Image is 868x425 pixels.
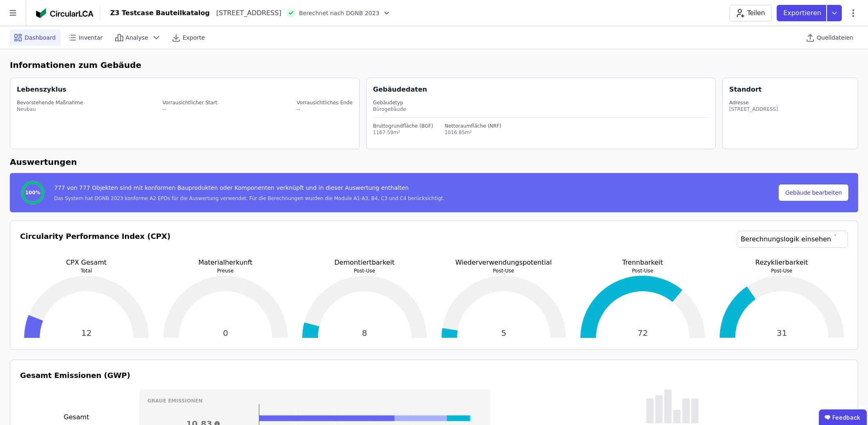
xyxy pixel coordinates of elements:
[54,195,444,202] div: Das System hat DGNB 2023 konforme A2 EPDs für die Auswertung verwendet. Für die Berechnungen wurd...
[20,370,848,381] h3: Gesamt Emissionen (GWP)
[17,99,83,106] div: Bevorstehende Maßnahme
[576,258,709,268] p: Trennbarkeit
[54,184,444,195] div: 777 von 777 Objekten sind mit konformen Bauprodukten oder Komponenten verknüpft und in dieser Aus...
[20,258,153,268] p: CPX Gesamt
[20,268,153,274] p: Total
[110,8,210,18] div: Z3 Testcase Bauteilkatalog
[297,106,352,112] div: --
[297,99,352,106] div: Vorrausichtliches Ende
[783,8,823,18] p: Exportieren
[183,34,205,42] span: Exporte
[729,106,778,112] div: [STREET_ADDRESS]
[779,184,848,201] button: Gebäude bearbeiten
[444,129,501,136] div: 1016.85m²
[20,231,170,258] h3: Circularity Performance Index (CPX)
[729,99,778,106] div: Adresse
[210,8,281,18] div: [STREET_ADDRESS]
[17,106,83,112] div: Neubau
[373,99,709,106] div: Gebäudetyp
[20,412,133,422] h3: Gesamt
[716,258,848,268] p: Rezyklierbarkeit
[373,106,709,112] div: Bürogebäude
[437,258,570,268] p: Wiederverwendungspotential
[373,123,433,129] div: Bruttogrundfläche (BGF)
[159,268,292,274] p: Preuse
[437,268,570,274] p: Post-Use
[162,106,217,112] div: --
[444,123,501,129] div: Nettoraumfläche (NRF)
[373,85,716,94] div: Gebäudedaten
[10,59,858,71] h6: Informationen zum Gebäude
[737,231,848,248] a: Berechnungslogik einsehen
[298,268,431,274] p: Post-Use
[576,268,709,274] p: Post-Use
[10,156,858,168] h6: Auswertungen
[25,189,40,196] span: 100%
[36,8,93,18] img: Concular
[162,99,217,106] div: Vorrausichtlicher Start
[373,129,433,136] div: 1167.59m²
[299,9,380,17] span: Berechnet nach DGNB 2023
[716,268,848,274] p: Post-Use
[646,389,699,423] img: empty-state
[817,34,853,42] span: Quelldateien
[730,5,772,21] button: Teilen
[25,34,56,42] span: Dashboard
[126,34,148,42] span: Analyse
[79,34,103,42] span: Inventar
[298,258,431,268] p: Demontiertbarkeit
[17,85,66,94] div: Lebenszyklus
[729,85,761,94] div: Standort
[159,258,292,268] p: Materialherkunft
[147,398,482,404] h3: Graue Emissionen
